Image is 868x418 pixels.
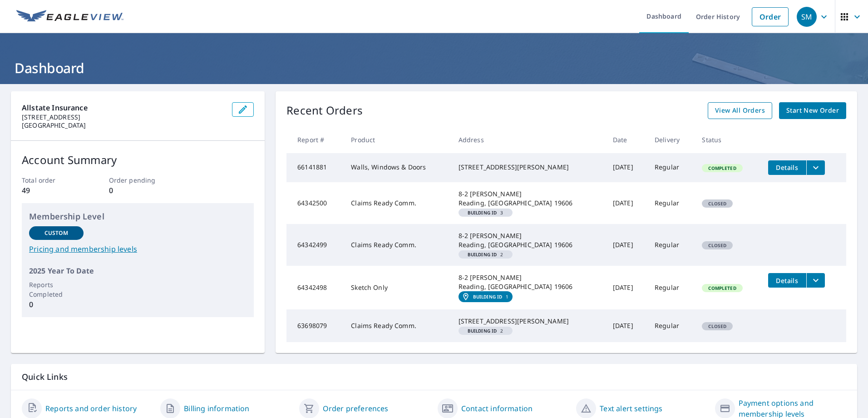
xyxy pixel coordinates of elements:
th: Delivery [647,126,695,153]
p: 0 [109,185,167,196]
td: 63698079 [286,309,344,342]
a: Order preferences [323,403,389,414]
td: Regular [647,309,695,342]
p: Allstate Insurance [22,102,225,113]
th: Address [451,126,606,153]
button: filesDropdownBtn-66141881 [806,160,825,175]
td: [DATE] [606,266,647,309]
td: Walls, Windows & Doors [344,153,451,182]
p: 49 [22,185,80,196]
a: Order [752,7,789,26]
a: Contact information [461,403,533,414]
td: 66141881 [286,153,344,182]
em: Building ID [468,210,497,215]
a: Building ID1 [459,291,513,302]
div: 8-2 [PERSON_NAME] Reading, [GEOGRAPHIC_DATA] 19606 [459,231,598,249]
td: Regular [647,224,695,266]
span: 2 [462,252,509,257]
a: Text alert settings [600,403,662,414]
td: Regular [647,153,695,182]
div: [STREET_ADDRESS][PERSON_NAME] [459,163,598,172]
th: Report # [286,126,344,153]
th: Status [695,126,760,153]
th: Date [606,126,647,153]
a: Start New Order [779,102,846,119]
p: Membership Level [29,210,247,223]
button: filesDropdownBtn-64342498 [806,273,825,288]
span: Closed [703,200,732,207]
a: Reports and order history [45,403,137,414]
span: View All Orders [715,105,765,116]
a: Billing information [184,403,249,414]
em: Building ID [468,252,497,257]
td: 64342499 [286,224,344,266]
p: [STREET_ADDRESS] [22,113,225,121]
span: Closed [703,323,732,329]
div: 8-2 [PERSON_NAME] Reading, [GEOGRAPHIC_DATA] 19606 [459,189,598,208]
div: SM [797,7,817,27]
span: 3 [462,210,509,215]
span: Details [774,276,801,285]
p: [GEOGRAPHIC_DATA] [22,121,225,129]
span: Details [774,163,801,172]
td: [DATE] [606,224,647,266]
td: Claims Ready Comm. [344,224,451,266]
p: 2025 Year To Date [29,265,247,276]
p: Custom [44,229,68,237]
p: Total order [22,175,80,185]
td: [DATE] [606,309,647,342]
h1: Dashboard [11,59,857,77]
td: 64342498 [286,266,344,309]
span: Completed [703,285,741,291]
em: Building ID [468,328,497,333]
div: 8-2 [PERSON_NAME] Reading, [GEOGRAPHIC_DATA] 19606 [459,273,598,291]
em: Building ID [473,294,503,299]
a: Pricing and membership levels [29,244,247,254]
div: [STREET_ADDRESS][PERSON_NAME] [459,317,598,326]
span: Completed [703,165,741,171]
td: [DATE] [606,153,647,182]
span: Start New Order [786,105,839,116]
td: Claims Ready Comm. [344,309,451,342]
td: Regular [647,266,695,309]
span: 2 [462,328,509,333]
td: 64342500 [286,182,344,224]
td: Sketch Only [344,266,451,309]
p: Reports Completed [29,280,84,299]
img: EV Logo [16,10,123,24]
p: Account Summary [22,152,254,168]
p: Quick Links [22,371,846,383]
td: Regular [647,182,695,224]
p: 0 [29,299,84,310]
th: Product [344,126,451,153]
td: Claims Ready Comm. [344,182,451,224]
p: Order pending [109,175,167,185]
a: View All Orders [708,102,772,119]
p: Recent Orders [286,102,363,119]
button: detailsBtn-64342498 [768,273,806,288]
span: Closed [703,242,732,249]
td: [DATE] [606,182,647,224]
button: detailsBtn-66141881 [768,160,806,175]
